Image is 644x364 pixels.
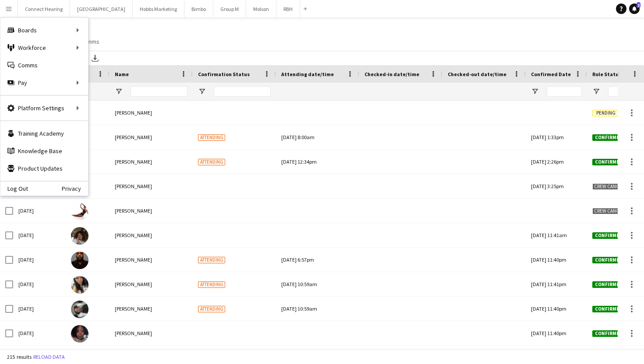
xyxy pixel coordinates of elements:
[0,99,88,117] div: Platform Settings
[198,257,225,263] span: Attending
[0,56,88,74] a: Comms
[213,0,246,17] button: Group M
[18,0,70,17] button: Connect Hearing
[13,199,66,223] div: [DATE]
[115,256,152,263] span: [PERSON_NAME]
[0,39,88,56] div: Workforce
[115,71,129,77] span: Name
[115,232,152,238] span: [PERSON_NAME]
[0,74,88,91] div: Pay
[0,160,88,177] a: Product Updates
[592,159,625,165] span: Confirmed
[281,125,354,149] div: [DATE] 8:00am
[629,3,640,14] a: 2
[592,87,600,95] button: Open Filter Menu
[198,71,250,77] span: Confirmation Status
[526,321,587,345] div: [DATE] 11:40pm
[76,36,103,47] a: Comms
[531,71,571,77] span: Confirmed Date
[71,325,88,343] img: Quadirah Sampson
[281,150,354,174] div: [DATE] 12:34pm
[115,330,152,336] span: [PERSON_NAME]
[592,281,625,288] span: Confirmed
[547,86,582,97] input: Confirmed Date Filter Input
[637,2,640,8] span: 2
[115,134,152,140] span: [PERSON_NAME]
[115,158,152,165] span: [PERSON_NAME]
[115,109,152,116] span: [PERSON_NAME]
[115,183,152,189] span: [PERSON_NAME]
[281,272,354,296] div: [DATE] 10:59am
[62,185,88,192] a: Privacy
[71,276,88,294] img: Terri Davis
[198,159,225,165] span: Attending
[115,281,152,287] span: [PERSON_NAME]
[198,87,206,95] button: Open Filter Menu
[80,38,99,45] span: Comms
[198,306,225,312] span: Attending
[13,223,66,247] div: [DATE]
[281,248,354,272] div: [DATE] 6:57pm
[115,207,152,214] span: [PERSON_NAME]
[0,142,88,160] a: Knowledge Base
[526,150,587,174] div: [DATE] 2:26pm
[526,297,587,321] div: [DATE] 11:40pm
[198,281,225,288] span: Attending
[281,71,334,77] span: Attending date/time
[592,183,633,190] span: Crew cancelled
[526,223,587,247] div: [DATE] 11:41am
[0,21,88,39] div: Boards
[133,0,184,17] button: Hobbs Marketing
[364,71,419,77] span: Checked-in date/time
[13,321,66,345] div: [DATE]
[115,87,123,95] button: Open Filter Menu
[592,208,633,214] span: Crew cancelled
[131,86,188,97] input: Name Filter Input
[592,330,625,337] span: Confirmed
[531,87,539,95] button: Open Filter Menu
[0,125,88,142] a: Training Academy
[71,252,88,269] img: Phillip Bobbitt
[592,110,619,116] span: Pending
[592,134,625,141] span: Confirmed
[526,125,587,149] div: [DATE] 1:33pm
[246,0,276,17] button: Molson
[592,232,625,239] span: Confirmed
[448,71,506,77] span: Checked-out date/time
[592,71,621,77] span: Role Status
[276,0,300,17] button: RBH
[71,227,88,245] img: Megan Ouellet
[32,352,67,362] button: Reload data
[90,53,100,63] app-action-btn: Export XLSX
[184,0,213,17] button: Bimbo
[592,306,625,312] span: Confirmed
[214,86,271,97] input: Confirmation Status Filter Input
[115,305,152,312] span: [PERSON_NAME]
[13,272,66,296] div: [DATE]
[281,297,354,321] div: [DATE] 10:59am
[608,86,643,97] input: Role Status Filter Input
[198,134,225,141] span: Attending
[0,185,28,192] a: Log Out
[70,0,133,17] button: [GEOGRAPHIC_DATA]
[13,248,66,272] div: [DATE]
[526,248,587,272] div: [DATE] 11:40pm
[592,257,625,263] span: Confirmed
[526,272,587,296] div: [DATE] 11:41pm
[526,174,587,198] div: [DATE] 3:25pm
[71,203,88,220] img: Sanvi Arora
[13,297,66,321] div: [DATE]
[71,301,88,318] img: Tiyon Thomas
